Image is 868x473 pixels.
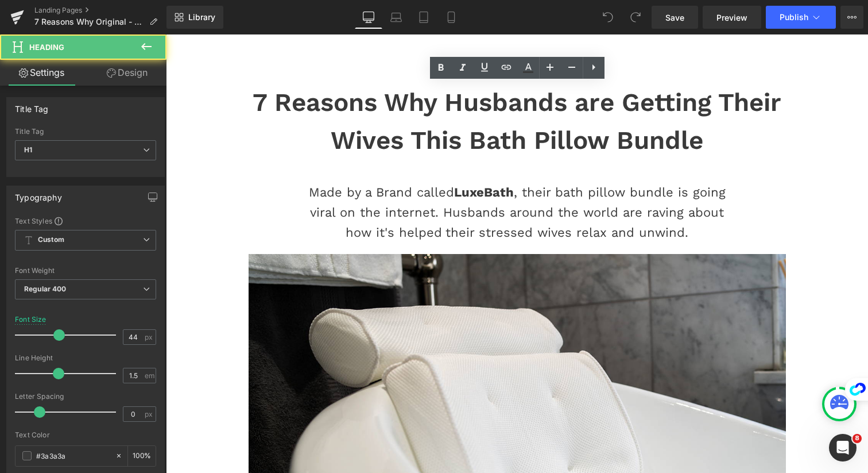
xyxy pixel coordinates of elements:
[829,434,857,462] iframe: Intercom live chat
[15,186,62,202] div: Typography
[382,6,410,29] a: Laptop
[36,449,110,462] input: Color
[288,151,348,165] strong: LuxeBath
[34,6,166,15] a: Landing Pages
[437,6,465,29] a: Mobile
[596,6,619,29] button: Undo
[355,6,382,29] a: Desktop
[15,267,156,275] div: Font Weight
[852,434,862,443] span: 8
[86,60,169,86] a: Design
[716,11,747,24] span: Preview
[145,410,154,418] span: px
[15,354,156,362] div: Line Height
[73,49,630,125] h1: 7 Reasons Why Husbands are Getting Their Wives This Bath Pillow Bundle
[410,6,437,29] a: Tablet
[15,431,156,439] div: Text Color
[29,43,64,52] span: Heading
[166,6,223,29] a: New Library
[15,393,156,401] div: Letter Spacing
[24,284,67,293] b: Regular 400
[38,235,64,245] b: Custom
[34,17,145,26] span: 7 Reasons Why Original - Bath Bridge + Free Bath Pillow Offer
[15,216,156,225] div: Text Styles
[145,372,154,379] span: em
[130,148,572,209] p: Made by a Brand called , their bath pillow bundle is going viral on the internet. Husbands around...
[665,11,684,24] span: Save
[15,316,46,324] div: Font Size
[703,6,761,29] a: Preview
[24,145,32,154] b: H1
[780,13,808,22] span: Publish
[766,6,836,29] button: Publish
[840,6,863,29] button: More
[128,446,156,466] div: %
[15,128,156,136] div: Title Tag
[624,6,647,29] button: Redo
[15,98,49,114] div: Title Tag
[145,333,154,341] span: px
[188,12,215,22] span: Library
